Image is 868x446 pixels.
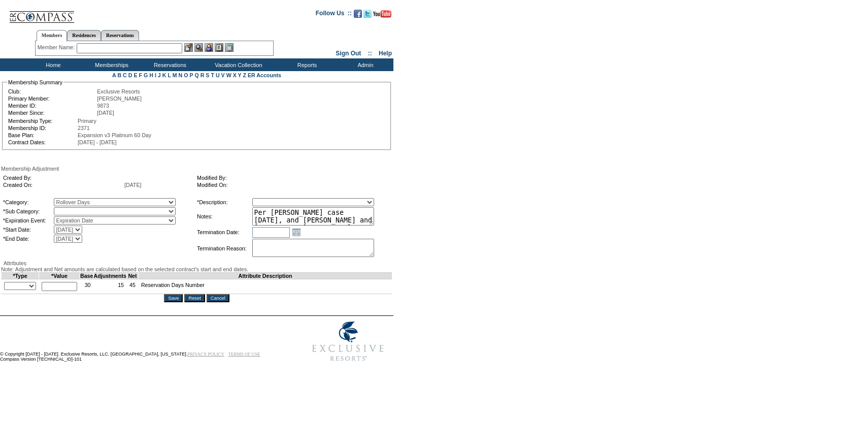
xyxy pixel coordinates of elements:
[363,13,372,19] a: Follow us on Twitter
[139,72,142,78] a: F
[316,9,352,21] td: Follow Us ::
[197,227,251,238] td: Termination Date:
[187,352,224,357] a: PRIVACY POLICY
[97,95,142,102] span: [PERSON_NAME]
[3,226,53,234] td: *Start Date:
[80,273,93,279] td: Base
[138,273,392,279] td: Attribute Description
[379,50,392,57] a: Help
[3,198,53,206] td: *Category:
[162,72,166,78] a: K
[78,132,151,138] span: Expansion v3 Platinum 60 Day
[78,139,117,145] span: [DATE] - [DATE]
[291,227,302,238] a: Open the calendar popup.
[233,72,237,78] a: X
[197,239,251,258] td: Termination Reason:
[336,50,361,57] a: Sign Out
[198,58,277,71] td: Vacation Collection
[179,72,183,78] a: N
[138,279,392,294] td: Reservation Days Number
[238,72,242,78] a: Y
[93,273,127,279] td: Adjustments
[194,43,203,52] img: View
[7,79,63,85] legend: Membership Summary
[101,30,139,41] a: Reservations
[3,235,53,243] td: *End Date:
[8,110,96,116] td: Member Since:
[39,273,80,279] td: *Value
[78,118,96,124] span: Primary
[8,95,96,102] td: Primary Member:
[2,273,39,279] td: *Type
[197,207,251,226] td: Notes:
[184,43,193,52] img: b_edit.gif
[226,72,231,78] a: W
[97,110,114,116] span: [DATE]
[127,279,139,294] td: 45
[8,132,77,138] td: Base Plan:
[368,50,372,57] span: ::
[190,72,193,78] a: P
[184,294,205,302] input: Reset
[184,72,188,78] a: O
[354,13,362,19] a: Become our fan on Facebook
[97,103,109,109] span: 9873
[215,43,223,52] img: Reservations
[9,3,75,23] img: Compass Home
[8,125,77,131] td: Membership ID:
[133,72,137,78] a: E
[128,72,132,78] a: D
[158,72,161,78] a: J
[127,273,139,279] td: Net
[3,182,123,188] td: Created On:
[93,279,127,294] td: 15
[194,72,198,78] a: Q
[173,72,177,78] a: M
[3,216,53,225] td: *Expiration Event:
[206,72,209,78] a: S
[67,30,101,41] a: Residences
[23,58,81,71] td: Home
[252,207,374,226] textarea: Per [PERSON_NAME] case [DATE], and [PERSON_NAME] and [PERSON_NAME]'s approval, rolling remaining ...
[277,58,335,71] td: Reports
[303,316,393,367] img: Exclusive Resorts
[335,58,393,71] td: Admin
[221,72,225,78] a: V
[38,43,77,52] div: Member Name:
[81,58,140,71] td: Memberships
[228,352,260,357] a: TERMS OF USE
[80,279,93,294] td: 30
[248,72,281,78] a: ER Accounts
[197,198,251,206] td: *Description:
[8,118,77,124] td: Membership Type:
[1,266,392,272] div: Note: Adjustment and Net amounts are calculated based on the selected contract's start and end da...
[168,72,171,78] a: L
[1,260,392,266] div: Attributes
[197,182,387,188] td: Modified On:
[216,72,220,78] a: U
[3,175,123,181] td: Created By:
[201,72,205,78] a: R
[207,294,229,302] input: Cancel
[123,72,127,78] a: C
[78,125,90,131] span: 2371
[37,30,68,41] a: Members
[373,13,391,19] a: Subscribe to our YouTube Channel
[117,72,121,78] a: B
[8,103,96,109] td: Member ID:
[112,72,116,78] a: A
[225,43,233,52] img: b_calculator.gif
[243,72,246,78] a: Z
[373,10,391,18] img: Subscribe to our YouTube Channel
[3,207,53,215] td: *Sub Category:
[354,10,362,18] img: Become our fan on Facebook
[205,43,213,52] img: Impersonate
[363,10,372,18] img: Follow us on Twitter
[8,88,96,94] td: Club:
[149,72,153,78] a: H
[211,72,214,78] a: T
[124,182,142,188] span: [DATE]
[164,294,183,302] input: Save
[144,72,148,78] a: G
[1,166,392,172] div: Membership Adjustment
